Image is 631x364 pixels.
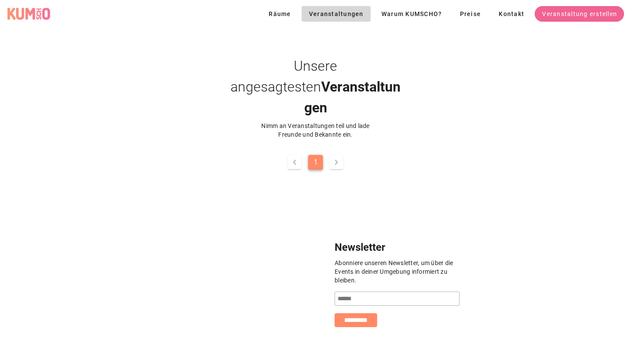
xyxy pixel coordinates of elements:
a: Veranstaltungen [302,6,371,22]
button: Räume [261,6,298,22]
span: Räume [268,10,291,17]
a: KUMSCHO Logo [7,7,54,20]
button: Current Page, Page 1 [308,155,323,170]
h2: Newsletter [335,239,465,259]
span: Warum KUMSCHO? [381,10,442,17]
span: Veranstaltung erstellen [542,10,617,17]
span: Kontakt [498,10,524,17]
span: Preise [459,10,481,17]
h1: Veranstaltungen [229,56,402,118]
nav: Pagination Navigation [45,153,586,172]
a: Veranstaltung erstellen [535,6,624,22]
span: Veranstaltungen [309,10,364,17]
a: Kontakt [491,6,531,22]
div: Nimm an Veranstaltungen teil und lade Freunde und Bekannte ein. [250,121,381,139]
div: KUMSCHO Logo [7,7,50,20]
div: Abonniere unseren Newsletter, um über die Events in deiner Umgebung informiert zu bleiben. [335,259,465,285]
a: Räume [261,9,302,17]
a: Preise [452,6,488,22]
a: Warum KUMSCHO? [374,6,449,22]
